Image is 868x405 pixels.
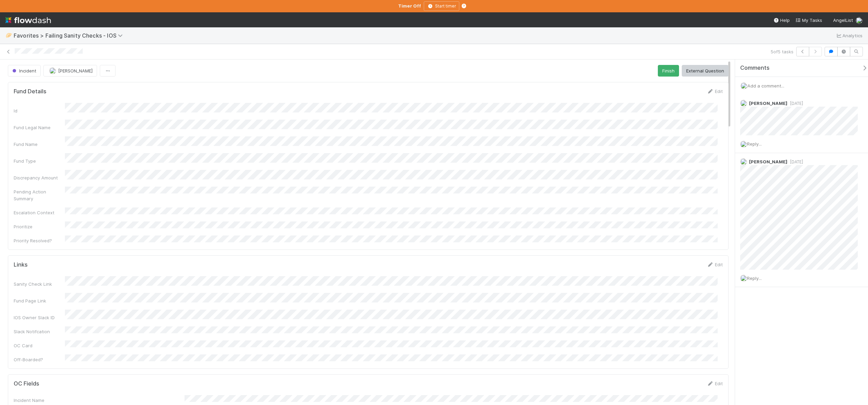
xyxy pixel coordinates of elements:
button: Finish [658,65,679,77]
h5: Links [14,261,28,268]
span: Comments [740,65,770,71]
h5: OC Fields [14,380,39,387]
div: Prioritize [14,223,65,230]
button: [PERSON_NAME] [43,65,97,77]
span: My Tasks [795,17,822,23]
a: Edit [707,262,723,267]
img: avatar_d02a2cc9-4110-42ea-8259-e0e2573f4e82.png [740,158,747,165]
img: avatar_d02a2cc9-4110-42ea-8259-e0e2573f4e82.png [740,275,747,282]
span: Favorites > Failing Sanity Checks - IOS [14,32,126,39]
span: [PERSON_NAME] [749,159,787,164]
a: Analytics [836,31,863,40]
span: AngelList [833,17,853,23]
button: Start timer [424,1,459,11]
span: [DATE] [787,101,803,106]
div: Sanity Check Link [14,281,65,287]
span: [PERSON_NAME] [58,68,93,73]
div: OC Card [14,342,65,349]
div: Help [773,17,790,24]
button: External Question [682,65,729,77]
div: Off-Boarded? [14,356,65,363]
a: My Tasks [795,17,822,24]
div: Fund Type [14,158,65,164]
div: Priority Resolved? [14,237,65,244]
div: IOS Owner Slack ID [14,314,65,321]
a: Edit [707,89,723,94]
div: Fund Legal Name [14,124,65,131]
span: Add a comment... [747,83,784,89]
div: Discrepancy Amount [14,174,65,181]
h5: Fund Details [14,88,46,95]
img: avatar_d02a2cc9-4110-42ea-8259-e0e2573f4e82.png [741,82,747,89]
button: Incident [8,65,41,77]
div: Pending Action Summary [14,188,65,202]
span: [DATE] [787,159,803,164]
img: avatar_d02a2cc9-4110-42ea-8259-e0e2573f4e82.png [856,17,863,24]
div: Fund Page Link [14,297,65,304]
div: Fund Name [14,141,65,148]
img: avatar_d02a2cc9-4110-42ea-8259-e0e2573f4e82.png [49,67,56,74]
span: Incident [11,68,36,73]
div: Id [14,107,65,114]
div: Incident Name [14,397,185,404]
div: Escalation Context [14,209,65,216]
a: Edit [707,381,723,386]
span: Reply... [747,141,762,147]
img: avatar_d02a2cc9-4110-42ea-8259-e0e2573f4e82.png [740,100,747,107]
img: logo-inverted-e16ddd16eac7371096b0.svg [5,14,51,26]
div: Slack Notifcation [14,328,65,335]
span: 5 of 5 tasks [771,48,794,55]
span: [PERSON_NAME] [749,100,787,106]
span: 🥟 [5,32,12,38]
img: avatar_d02a2cc9-4110-42ea-8259-e0e2573f4e82.png [740,141,747,148]
span: Reply... [747,275,762,281]
strong: Timer Off [398,3,421,9]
